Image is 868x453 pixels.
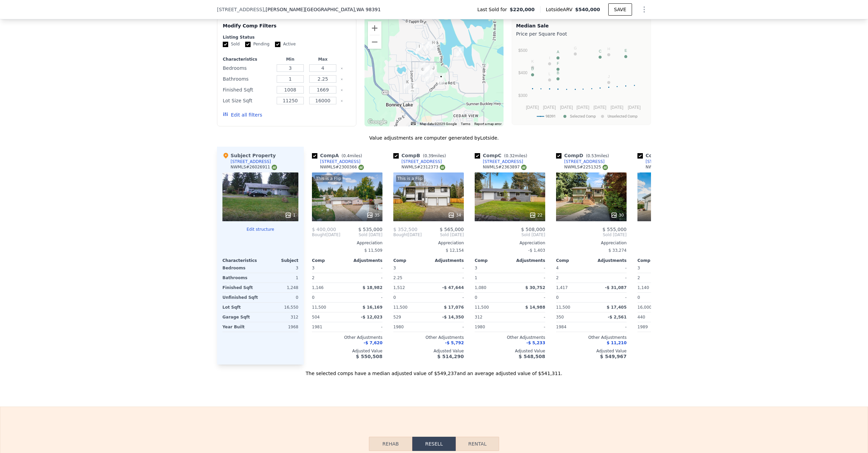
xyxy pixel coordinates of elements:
[340,67,343,70] button: Clear
[448,212,461,219] div: 34
[358,227,382,232] span: $ 535,000
[312,335,382,340] div: Other Adjustments
[556,258,591,263] div: Comp
[475,159,523,164] a: [STREET_ADDRESS]
[262,303,298,312] div: 16,550
[518,93,528,98] text: $300
[312,232,340,238] div: [DATE]
[603,165,608,170] img: NWMLS Logo
[222,303,259,312] div: Lot Sqft
[285,212,296,219] div: 1
[637,273,671,283] div: 2
[637,295,640,300] span: 0
[262,322,298,332] div: 1968
[637,159,686,164] a: [STREET_ADDRESS]
[217,365,651,377] div: The selected comps have a median adjusted value of $549,237 and an average adjusted value of $541...
[393,152,449,159] div: Comp B
[393,305,408,310] span: 11,500
[217,6,264,13] span: [STREET_ADDRESS]
[556,322,590,332] div: 1984
[223,22,351,35] div: Modify Comp Filters
[393,266,396,270] span: 3
[312,305,326,310] span: 11,500
[223,63,273,73] div: Bedrooms
[367,212,380,219] div: 35
[222,283,259,292] div: Finished Sqft
[511,273,545,283] div: -
[607,305,627,310] span: $ 17,405
[223,74,273,84] div: Bathrooms
[312,295,315,300] span: 0
[646,159,686,164] div: [STREET_ADDRESS]
[475,305,489,310] span: 11,500
[574,46,577,50] text: G
[356,354,382,359] span: $ 550,508
[440,227,464,232] span: $ 565,000
[223,96,273,105] div: Lot Size Sqft
[411,122,416,125] button: Keyboard shortcuts
[396,175,424,182] div: This is a Flip
[637,232,708,238] span: Sold [DATE]
[605,285,627,290] span: -$ 31,087
[531,59,534,63] text: K
[393,348,464,354] div: Adjusted Value
[637,152,692,159] div: Comp E
[599,49,601,53] text: C
[446,248,464,253] span: $ 12,154
[312,227,336,232] span: $ 400,000
[603,227,627,232] span: $ 555,000
[518,48,528,53] text: $500
[272,165,277,170] img: NWMLS Logo
[260,258,298,263] div: Subject
[393,315,401,320] span: 529
[393,227,417,232] span: $ 352,500
[393,159,442,164] a: [STREET_ADDRESS]
[556,285,568,290] span: 1,417
[625,48,627,53] text: E
[340,89,343,91] button: Clear
[231,164,277,170] div: NWMLS # 26026911
[393,273,427,283] div: 2.25
[343,153,350,158] span: 0.4
[404,79,411,90] div: 8208 185th Ave E
[628,105,641,110] text: [DATE]
[223,41,240,47] label: Sold
[349,293,382,302] div: -
[556,159,605,164] a: [STREET_ADDRESS]
[412,437,456,451] button: Resell
[557,50,559,54] text: A
[519,354,545,359] span: $ 548,508
[556,240,627,246] div: Appreciation
[264,6,381,13] span: , [PERSON_NAME][GEOGRAPHIC_DATA]
[217,135,651,141] div: Value adjustments are computer generated by Lotside .
[368,35,381,49] button: Zoom out
[222,293,259,302] div: Unfinished Sqft
[409,83,417,95] div: 18701 84th St E
[637,305,652,310] span: 16,000
[444,305,464,310] span: $ 17,076
[593,322,627,332] div: -
[475,273,509,283] div: 1
[593,105,606,110] text: [DATE]
[556,232,627,238] span: Sold [DATE]
[525,285,545,290] span: $ 30,752
[531,67,534,71] text: D
[245,41,270,47] label: Pending
[262,293,298,302] div: 0
[275,41,296,47] label: Active
[556,273,590,283] div: 2
[308,57,338,62] div: Max
[369,437,412,451] button: Rehab
[364,248,382,253] span: $ 11,509
[419,66,427,78] div: 7707 192nd Ave E
[570,114,596,119] text: Selected Comp
[516,22,647,29] div: Median Sale
[425,40,432,52] div: 6706 193rd Ave E
[588,153,597,158] span: 0.53
[477,6,510,13] span: Last Sold for
[556,266,559,270] span: 4
[557,71,559,75] text: B
[611,212,624,219] div: 30
[516,39,647,123] svg: A chart.
[422,65,430,77] div: 19208 78th St E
